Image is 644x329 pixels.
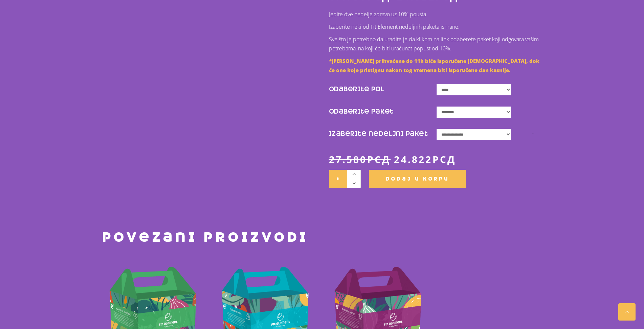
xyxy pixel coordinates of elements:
[329,76,437,99] label: Odaberite Pol
[329,99,437,121] label: Odaberite Paket
[369,170,467,188] button: Dodaj u korpu
[394,153,456,166] bdi: 24.822
[532,133,533,134] a: Clear options
[367,153,391,166] span: рсд
[432,153,456,166] span: рсд
[329,10,542,19] p: Jedite dve nedelje zdravo uz 10% pousta
[329,35,542,53] p: Sve što je potrebno da uradite je da klikom na link odaberete paket koji odgovara vašim potrebama...
[329,121,437,143] label: Izaberite nedeljni paket
[329,57,539,73] span: *[PERSON_NAME] prihvaćene do 11h biće isporučene [DEMOGRAPHIC_DATA], dok će one koje pristignu na...
[329,22,542,31] p: Izaberite neki od Fit Element nedeljnih paketa ishrane.
[386,174,450,184] span: Dodaj u korpu
[102,231,542,244] h2: Povezani proizvodi
[329,153,391,166] bdi: 27.580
